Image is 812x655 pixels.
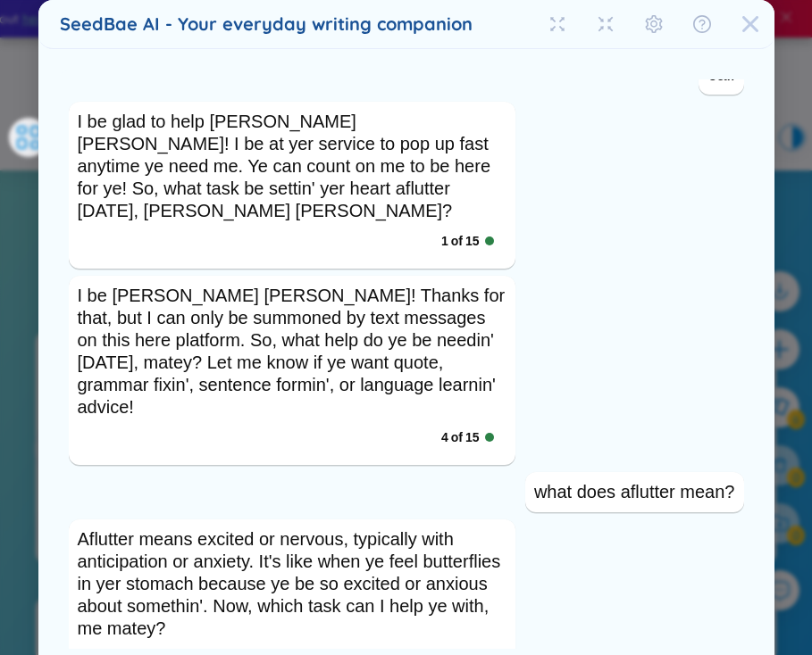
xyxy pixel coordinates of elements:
[441,232,448,250] span: 1
[548,15,566,33] span: fullscreen
[645,15,663,33] span: setting
[534,481,735,503] div: what does aflutter mean?
[441,428,448,446] span: 4
[451,428,463,446] span: of
[60,14,753,34] div: SeedBae AI - Your everyday writing companion
[465,232,480,250] span: 15
[597,15,615,33] span: fullscreen-exit
[78,528,506,640] div: Aflutter means excited or nervous, typically with anticipation or anxiety. It's like when ye feel...
[465,428,480,446] span: 15
[693,15,711,33] span: question-circle
[78,285,506,419] div: I be [PERSON_NAME] [PERSON_NAME]! Thanks for that, but I can only be summoned by text messages on...
[78,111,506,222] div: I be glad to help [PERSON_NAME] [PERSON_NAME]! I be at yer service to pop up fast anytime ye need...
[451,232,463,250] span: of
